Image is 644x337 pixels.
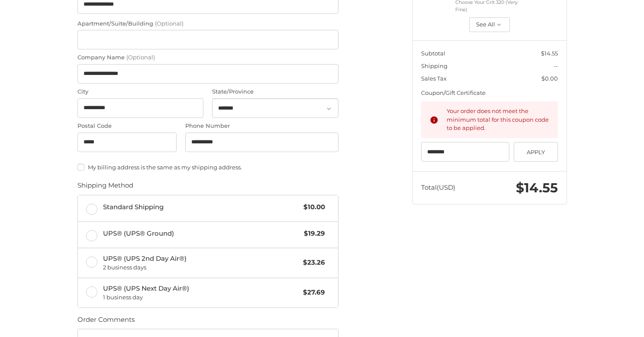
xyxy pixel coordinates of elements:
[299,202,325,212] span: $10.00
[514,142,558,162] button: Apply
[103,254,299,272] span: UPS® (UPS 2nd Day Air®)
[185,122,338,130] label: Phone Number
[554,62,558,69] span: --
[421,142,509,162] input: Gift Certificate or Coupon Code
[469,17,510,32] button: See All
[77,19,338,28] label: Apartment/Suite/Building
[421,62,448,69] span: Shipping
[155,20,184,27] small: (Optional)
[103,284,299,302] span: UPS® (UPS Next Day Air®)
[541,75,558,82] span: $0.00
[126,54,155,61] small: (Optional)
[421,50,445,57] span: Subtotal
[103,263,299,272] span: 2 business days
[103,229,300,239] span: UPS® (UPS® Ground)
[421,75,447,82] span: Sales Tax
[77,181,133,194] legend: Shipping Method
[77,53,338,62] label: Company Name
[103,293,299,302] span: 1 business day
[103,202,299,212] span: Standard Shipping
[77,122,177,130] label: Postal Code
[300,229,325,239] span: $19.29
[212,87,338,96] label: State/Province
[299,258,325,268] span: $23.26
[421,89,558,97] div: Coupon/Gift Certificate
[77,164,338,171] label: My billing address is the same as my shipping address.
[421,183,455,191] span: Total (USD)
[77,315,135,329] legend: Order Comments
[77,87,204,96] label: City
[516,180,558,196] span: $14.55
[299,288,325,298] span: $27.69
[541,50,558,57] span: $14.55
[447,107,550,133] div: Your order does not meet the minimum total for this coupon code to be applied.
